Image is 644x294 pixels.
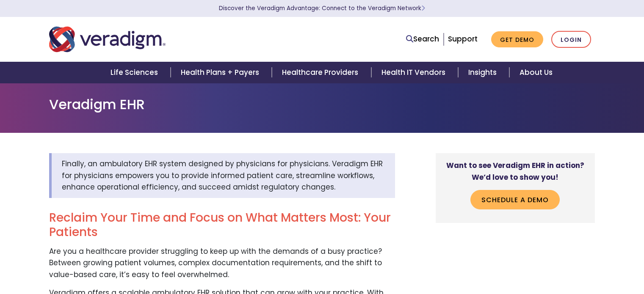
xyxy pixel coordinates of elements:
[551,31,591,48] a: Login
[49,246,395,280] p: Are you a healthcare provider struggling to keep up with the demands of a busy practice? Between ...
[62,159,383,192] span: Finally, an ambulatory EHR system designed by physicians for physicians. Veradigm EHR for physici...
[49,96,595,113] h1: Veradigm EHR
[406,33,439,45] a: Search
[470,190,560,209] a: Schedule a Demo
[371,62,458,83] a: Health IT Vendors
[446,160,584,182] strong: Want to see Veradigm EHR in action? We’d love to show you!
[219,4,425,12] a: Discover the Veradigm Advantage: Connect to the Veradigm NetworkLearn More
[49,25,166,53] img: Veradigm logo
[49,211,395,239] h2: Reclaim Your Time and Focus on What Matters Most: Your Patients
[509,62,563,83] a: About Us
[272,62,371,83] a: Healthcare Providers
[421,4,425,12] span: Learn More
[100,62,171,83] a: Life Sciences
[171,62,272,83] a: Health Plans + Payers
[448,34,478,44] a: Support
[491,31,543,48] a: Get Demo
[458,62,509,83] a: Insights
